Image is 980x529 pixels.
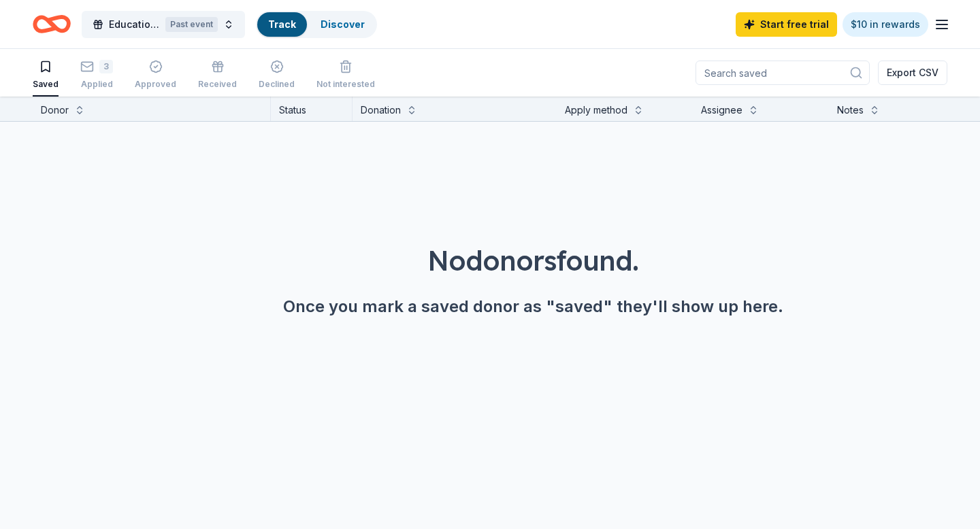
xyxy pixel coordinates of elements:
button: Received [198,54,237,97]
button: 3Applied [80,54,113,97]
button: Export CSV [878,61,947,85]
button: Declined [259,54,295,97]
button: Saved [33,54,59,97]
a: Start free trial [736,12,837,37]
div: Assignee [701,102,742,118]
div: Apply method [565,102,627,118]
a: Home [33,8,71,40]
div: Not interested [316,79,375,90]
button: TrackDiscover [256,11,377,38]
div: Donor [41,102,69,118]
div: Approved [135,79,176,90]
div: Received [198,79,237,90]
div: Declined [259,79,295,90]
a: Discover [321,18,365,30]
a: Track [268,18,296,30]
button: Not interested [316,54,375,97]
button: Approved [135,54,176,97]
span: Educational Equity Outreach [109,16,160,33]
div: Notes [837,102,864,118]
button: Educational Equity OutreachPast event [82,11,245,38]
div: Applied [80,79,113,90]
div: Past event [165,17,218,32]
div: Saved [33,79,59,90]
div: Status [271,97,353,121]
a: $10 in rewards [843,12,928,37]
div: Donation [361,102,401,118]
input: Search saved [696,61,870,85]
div: 3 [99,60,113,73]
